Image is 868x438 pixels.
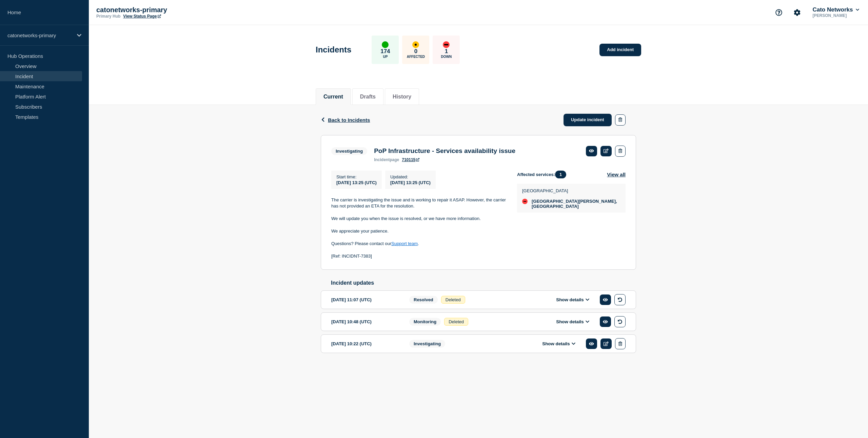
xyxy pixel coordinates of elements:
p: [PERSON_NAME] [811,13,861,18]
p: page [374,157,399,162]
span: Affected services: [517,171,570,178]
p: catonetworks-primary [7,32,73,38]
a: Support team [391,241,418,246]
div: [DATE] 11:07 (UTC) [331,294,399,305]
div: down [522,199,528,204]
p: Primary Hub [96,14,120,19]
p: Questions? Please contact our . [331,241,506,247]
p: Up [383,55,388,59]
p: Start time : [336,174,377,179]
p: 1 [445,48,448,55]
h3: PoP Infrastructure - Services availability issue [374,147,515,155]
a: 710115 [402,157,419,162]
button: Back to Incidents [321,117,370,123]
p: Updated : [390,174,431,179]
p: Down [441,55,452,59]
a: Add incident [599,44,641,56]
div: Deleted [444,318,468,326]
p: [GEOGRAPHIC_DATA] [522,188,619,193]
button: Account settings [790,5,804,20]
p: 174 [380,48,390,55]
span: Investigating [331,147,367,155]
div: [DATE] 10:48 (UTC) [331,316,399,327]
div: affected [412,41,419,48]
span: Back to Incidents [328,117,370,123]
button: Current [323,94,343,100]
p: The carrier is investigating the issue and is working to repair it ASAP. However, the carrier has... [331,197,506,210]
span: Resolved [409,296,438,304]
span: [DATE] 13:25 (UTC) [336,180,377,185]
p: We appreciate your patience. [331,228,506,234]
button: View all [607,171,626,178]
button: Show details [554,297,591,303]
button: History [393,94,411,100]
div: [DATE] 10:22 (UTC) [331,338,399,349]
p: We will update you when the issue is resolved, or we have more information. [331,216,506,222]
span: Monitoring [409,318,441,326]
button: Cato Networks [811,6,861,13]
button: Show details [540,341,577,347]
button: Show details [554,319,591,325]
span: [GEOGRAPHIC_DATA][PERSON_NAME], [GEOGRAPHIC_DATA] [532,199,619,209]
a: Update incident [564,114,612,126]
p: 0 [414,48,417,55]
p: [Ref: INCIDNT-7383] [331,253,506,259]
span: incident [374,157,390,162]
h2: Incident updates [331,280,636,286]
span: Investigating [409,340,445,348]
div: [DATE] 13:25 (UTC) [390,179,431,185]
span: 1 [555,171,566,178]
div: up [382,41,389,48]
button: Drafts [360,94,376,100]
button: Support [772,5,786,20]
p: Affected [407,55,425,59]
a: View Status Page [123,14,161,19]
div: down [443,41,450,48]
p: catonetworks-primary [96,6,232,14]
h1: Incidents [316,45,351,54]
div: Deleted [441,296,465,304]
